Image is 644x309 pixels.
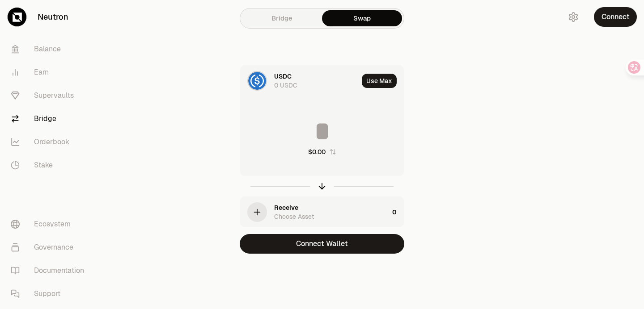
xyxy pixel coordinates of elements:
[362,74,397,88] button: Use Max
[4,38,97,61] a: Balance
[308,147,326,156] div: $0.00
[274,81,297,90] div: 0 USDC
[4,282,97,305] a: Support
[274,72,292,81] div: USDC
[4,107,97,130] a: Bridge
[4,154,97,177] a: Stake
[308,147,336,156] button: $0.00
[4,213,97,236] a: Ecosystem
[4,61,97,84] a: Earn
[274,203,298,212] div: Receive
[240,234,404,254] button: Connect Wallet
[274,212,314,221] div: Choose Asset
[392,197,404,227] div: 0
[4,259,97,282] a: Documentation
[322,10,402,26] a: Swap
[594,7,637,27] button: Connect
[4,130,97,154] a: Orderbook
[240,197,404,227] button: ReceiveChoose Asset0
[242,10,322,26] a: Bridge
[4,84,97,107] a: Supervaults
[240,197,389,227] div: ReceiveChoose Asset
[4,236,97,259] a: Governance
[240,66,358,96] div: USDC LogoUSDC0 USDC
[248,72,266,90] img: USDC Logo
